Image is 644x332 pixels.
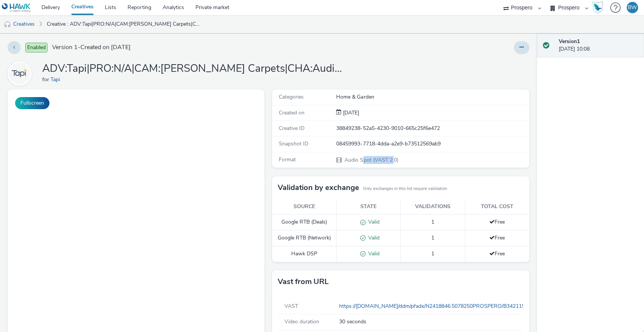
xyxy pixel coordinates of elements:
td: Google RTB (Network) [272,230,336,246]
span: Snapshot ID [279,140,308,147]
span: for [42,76,51,83]
span: Free [489,218,505,225]
span: Free [489,250,505,257]
th: State [337,199,401,215]
span: VAST [284,303,298,310]
div: Creation 18 September 2025, 10:08 [341,109,359,117]
th: Validations [401,199,465,215]
img: audio [4,21,11,28]
small: Only exchanges in this list require validation [363,186,447,192]
div: 08459993-7718-4dda-a2e9-b73512569ab9 [336,140,528,148]
span: 1 [431,218,434,225]
span: 1 [431,250,434,257]
span: Valid [366,250,380,257]
h1: ADV:Tapi|PRO:N/A|CAM:[PERSON_NAME] Carpets|CHA:Audio|PLA:Prospero|INV:Hawk|OBJ:Awareness|BME:PMP|... [42,62,344,76]
img: Hawk Academy [592,2,603,14]
td: Hawk DSP [272,246,336,262]
span: Enabled [25,43,48,53]
div: [DATE] 10:08 [559,38,638,53]
span: Video duration [284,318,319,325]
a: Tapi [8,70,35,77]
span: Valid [366,234,380,241]
a: Tapi [51,76,63,83]
img: undefined Logo [2,3,31,12]
img: Tapi [9,63,31,85]
h3: Validation by exchange [278,182,359,193]
button: Fullscreen [15,97,49,109]
div: 38849238-52a5-4230-9010-665c25f6e472 [336,125,528,132]
span: Valid [366,218,380,225]
span: Version 1 - Created on [DATE] [52,43,131,52]
th: Source [272,199,336,215]
td: Google RTB (Deals) [272,215,336,230]
span: Free [489,234,505,241]
span: Format [279,156,296,163]
span: [DATE] [341,109,359,116]
a: Hawk Academy [592,2,606,14]
span: 1 [431,234,434,241]
span: Created on [279,109,304,116]
div: BW [628,2,637,13]
span: Audio Spot (VAST 2.0) [344,156,398,164]
span: 30 seconds [339,318,366,326]
th: Total cost [465,199,529,215]
div: Home & Garden [336,93,528,101]
a: Creative : ADV:Tapi|PRO:N/A|CAM:[PERSON_NAME] Carpets|CHA:Audio|PLA:Prospero|INV:Hawk|OBJ:Awarene... [43,15,204,33]
strong: Version 1 [559,38,580,45]
span: Categories [279,93,304,100]
h3: Vast from URL [278,276,329,287]
span: Creative ID [279,125,304,132]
